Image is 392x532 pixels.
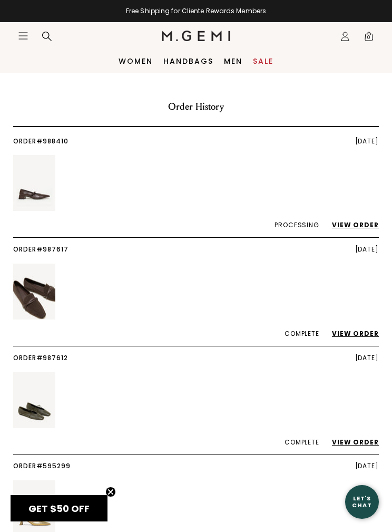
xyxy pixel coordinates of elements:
div: [DATE] [355,246,379,253]
div: Order History [13,102,379,127]
span: GET $50 OFF [28,502,90,515]
span: 0 [364,33,374,44]
div: [DATE] [355,462,379,470]
button: Close teaser [105,487,116,497]
div: [DATE] [355,354,379,362]
a: Order#595299 [13,461,71,470]
a: Men [224,57,242,65]
a: Sale [253,57,273,65]
div: Let's Chat [345,495,379,508]
a: View Order [321,329,379,338]
div: GET $50 OFFClose teaser [11,495,107,521]
a: Order#988410 [13,137,68,146]
div: Complete [13,330,379,337]
a: Women [119,57,153,65]
button: Open site menu [18,31,28,41]
div: [DATE] [355,138,379,145]
div: Processing [13,221,379,229]
a: View Order [321,438,379,447]
a: Handbags [163,57,213,65]
div: Complete [13,439,379,446]
img: M.Gemi [162,31,231,41]
a: Order#987617 [13,245,68,254]
a: Order#987612 [13,353,68,362]
a: View Order [321,220,379,229]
